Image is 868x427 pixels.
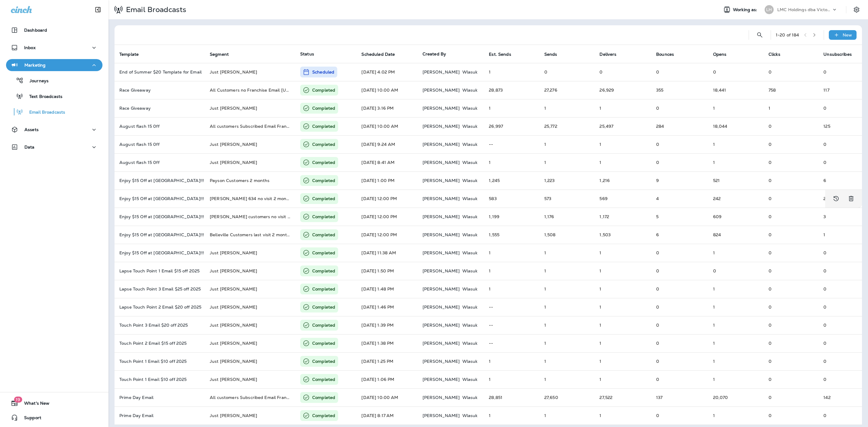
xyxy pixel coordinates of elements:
span: Click rate:4% (Clicks/Opens) [769,87,776,93]
span: 0 [769,214,772,219]
td: 0 [651,334,708,352]
td: 0 [819,334,862,352]
button: Email Broadcasts [6,105,102,118]
td: [DATE] 1:48 PM [357,280,417,298]
p: Wlasuk [462,341,478,346]
p: Wlasuk [462,268,478,273]
td: 1 [539,370,595,388]
td: 0 [819,280,862,298]
td: [DATE] 4:02 PM [357,63,417,81]
span: Sends [544,52,565,57]
span: Just Rob [210,377,257,382]
td: 0 [819,262,862,280]
button: Search Email Broadcasts [754,29,766,41]
span: What's New [18,401,49,408]
p: Wlasuk [462,359,478,364]
span: 0 [769,178,772,183]
span: 0 [769,341,772,346]
td: [DATE] 12:00 PM [357,226,417,244]
span: Open rate:100% (Opens/Sends) [713,359,715,364]
td: 27,276 [539,81,595,99]
td: 1 [539,334,595,352]
span: 19 [14,397,22,403]
span: Bounces [656,52,682,57]
button: Dashboard [6,24,102,36]
td: 142 [819,388,862,407]
p: Completed [312,304,335,310]
p: Completed [312,196,335,202]
td: 1 [595,244,651,262]
p: Enjoy $15 Off at Victory Lane!!! [119,214,200,219]
span: Open rate:100% (Opens/Sends) [713,105,715,111]
td: 1 [595,280,651,298]
td: 1,503 [595,226,651,244]
span: Just Rob [210,322,257,328]
td: 0 [651,244,708,262]
span: 0 [769,250,772,256]
td: [DATE] 1:00 PM [357,171,417,190]
td: 137 [651,388,708,407]
td: 1,216 [595,171,651,190]
td: 1,223 [539,171,595,190]
td: 27,522 [595,388,651,407]
td: [DATE] 1:50 PM [357,262,417,280]
p: [PERSON_NAME] [423,268,460,273]
button: Inbox [6,42,102,54]
td: 0 [651,370,708,388]
p: [PERSON_NAME] [423,341,460,346]
button: Journeys [6,74,102,87]
p: Completed [312,177,335,184]
p: Touch Point 1 Email $10 off 2025 [119,359,200,364]
span: Opens [713,52,727,57]
button: View Changelog [830,193,842,205]
td: 0 [651,316,708,334]
span: Florence customers no visit 2 months [210,214,307,219]
span: Open rate:100% (Opens/Sends) [713,304,715,310]
td: 26,997 [484,117,539,135]
p: Email Broadcasts [23,110,65,115]
p: Completed [312,232,335,238]
p: Completed [312,250,335,256]
span: Scheduled Date [361,52,395,57]
td: [DATE] 10:00 AM [357,388,417,407]
td: 0 [819,298,862,316]
p: [PERSON_NAME] [423,124,460,129]
p: [PERSON_NAME] [423,106,460,111]
span: Est. Sends [489,52,519,57]
td: 1 [595,316,651,334]
td: [DATE] 12:00 PM [357,208,417,226]
p: Scheduled [312,69,334,75]
td: [DATE] 12:00 PM [357,190,417,208]
span: Open rate:100% (Opens/Sends) [713,160,715,165]
p: [PERSON_NAME] [423,305,460,309]
span: Opens [713,52,734,57]
p: Completed [312,376,335,382]
td: 26,929 [595,81,651,99]
td: 25,497 [595,117,651,135]
td: 1 [539,280,595,298]
span: Template [119,52,139,57]
button: Text Broadcasts [6,90,102,102]
p: [PERSON_NAME] [423,232,460,237]
p: Completed [312,159,335,165]
span: Delivers [599,52,616,57]
p: Wlasuk [462,323,478,328]
td: 1,176 [539,208,595,226]
span: Sends [544,52,557,57]
span: Open rate:100% (Opens/Sends) [713,322,715,328]
span: Open rate:100% (Opens/Sends) [713,142,715,147]
td: [DATE] 1:46 PM [357,298,417,316]
p: [PERSON_NAME] [423,377,460,382]
td: 0 [651,99,708,117]
td: 0 [651,135,708,153]
span: Est. Sends [489,52,511,57]
span: Template [119,52,146,57]
span: 0 [769,395,772,400]
td: 1 [595,99,651,117]
p: August flash 15 0ff [119,160,200,165]
td: [DATE] 3:16 PM [357,99,417,117]
span: Open rate:73% (Opens/Sends) [713,395,728,400]
p: [PERSON_NAME] [423,359,460,364]
p: [PERSON_NAME] [423,142,460,147]
p: Touch Point 3 Email $20 off 2025 [119,323,200,328]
